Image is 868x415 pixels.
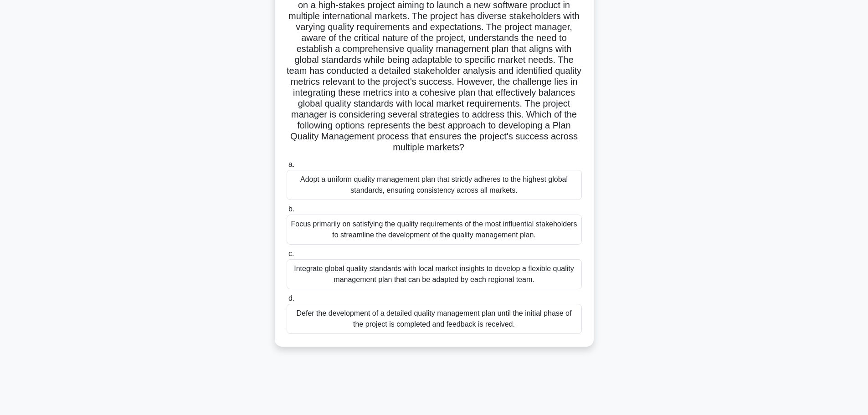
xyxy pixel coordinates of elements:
[288,160,294,168] span: a.
[287,304,582,334] div: Defer the development of a detailed quality management plan until the initial phase of the projec...
[288,250,294,257] span: c.
[287,170,582,200] div: Adopt a uniform quality management plan that strictly adheres to the highest global standards, en...
[287,215,582,245] div: Focus primarily on satisfying the quality requirements of the most influential stakeholders to st...
[287,259,582,289] div: Integrate global quality standards with local market insights to develop a flexible quality manag...
[288,294,294,302] span: d.
[288,205,294,213] span: b.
